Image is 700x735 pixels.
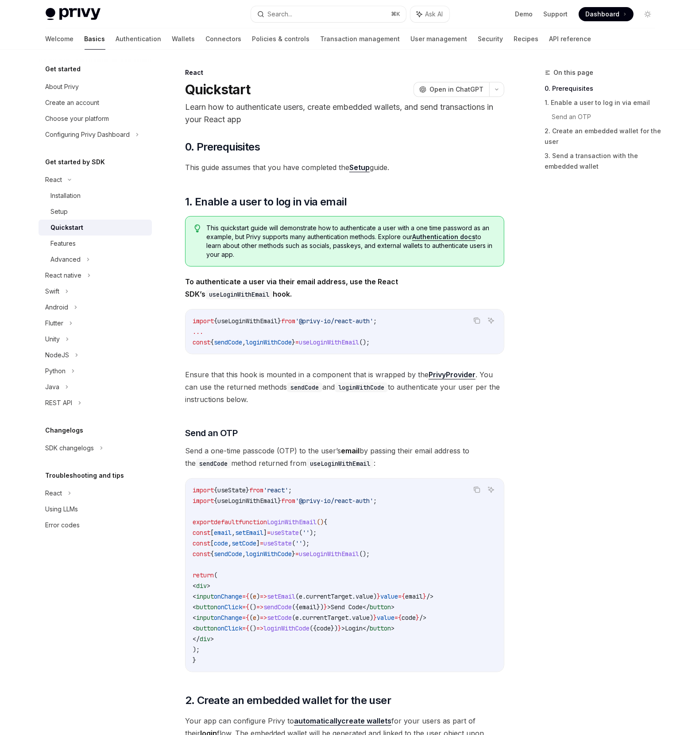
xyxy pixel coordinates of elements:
[214,592,242,600] span: onChange
[193,656,196,664] span: }
[416,614,419,622] span: }
[193,317,214,325] span: import
[185,161,504,174] span: This guide assumes that you have completed the guide.
[256,603,263,611] span: =>
[471,315,483,326] button: Copy the contents from the code block
[544,10,568,19] a: Support
[51,206,68,217] div: Setup
[214,518,239,526] span: default
[299,550,359,558] span: useLoginWithEmail
[46,382,60,392] div: Java
[232,539,256,547] span: setCode
[251,6,406,22] button: Search...⌘K
[552,110,662,124] a: Send an OTP
[193,328,203,336] span: ...
[51,222,84,233] div: Quickstart
[46,443,94,453] div: SDK changelogs
[370,614,373,622] span: )
[214,571,217,579] span: (
[242,624,246,632] span: =
[373,592,377,600] span: )
[46,157,105,167] h5: Get started by SDK
[214,317,217,325] span: {
[485,484,497,495] button: Ask AI
[373,497,377,505] span: ;
[394,614,398,622] span: =
[39,501,152,517] a: Using LLMs
[242,338,246,346] span: ,
[214,486,217,494] span: {
[317,603,324,611] span: })
[430,85,484,94] span: Open in ChatGPT
[268,9,293,19] div: Search...
[185,445,504,469] span: Send a one-time passcode (OTP) to the user’s by passing their email address to the method returne...
[545,81,662,96] a: 0. Prerequisites
[485,315,497,326] button: Ask AI
[214,338,242,346] span: sendCode
[210,338,214,346] span: {
[278,317,281,325] span: }
[545,149,662,174] a: 3. Send a transaction with the embedded wallet
[295,592,299,600] span: (
[331,603,363,611] span: Send Code
[207,582,210,590] span: >
[426,592,433,600] span: />
[341,446,360,455] strong: email
[46,398,73,408] div: REST API
[295,614,299,622] span: e
[419,614,426,622] span: />
[217,603,242,611] span: onClick
[317,518,324,526] span: ()
[193,646,200,654] span: );
[46,425,84,436] h5: Changelogs
[338,624,341,632] span: }
[196,603,217,611] span: button
[217,624,242,632] span: onClick
[46,286,60,297] div: Swift
[256,539,260,547] span: ]
[292,550,295,558] span: }
[327,603,331,611] span: >
[299,614,302,622] span: .
[391,624,394,632] span: >
[299,338,359,346] span: useLoginWithEmail
[345,624,363,632] span: Login
[288,486,292,494] span: ;
[514,28,539,50] a: Recipes
[193,635,200,643] span: </
[46,81,79,92] div: About Privy
[246,592,249,600] span: {
[294,716,391,726] a: automaticallycreate wallets
[242,603,246,611] span: =
[373,317,377,325] span: ;
[309,624,317,632] span: ({
[579,7,634,21] a: Dashboard
[429,370,476,379] a: PrivyProvider
[46,504,78,514] div: Using LLMs
[295,550,299,558] span: =
[185,140,260,154] span: 0. Prerequisites
[260,592,267,600] span: =>
[210,539,214,547] span: [
[206,28,242,50] a: Connectors
[359,550,370,558] span: ();
[210,550,214,558] span: {
[253,592,256,600] span: e
[185,101,504,126] p: Learn how to authenticate users, create embedded wallets, and send transactions in your React app
[39,188,152,204] a: Installation
[196,592,214,600] span: input
[214,497,217,505] span: {
[205,290,273,299] code: useLoginWithEmail
[306,592,352,600] span: currentTarget
[377,614,394,622] span: value
[324,518,327,526] span: {
[46,350,70,360] div: NodeJS
[263,624,309,632] span: loginWithCode
[214,529,232,537] span: email
[46,366,66,376] div: Python
[410,6,449,22] button: Ask AI
[363,603,370,611] span: </
[51,190,81,201] div: Installation
[263,603,292,611] span: sendCode
[217,317,278,325] span: useLoginWithEmail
